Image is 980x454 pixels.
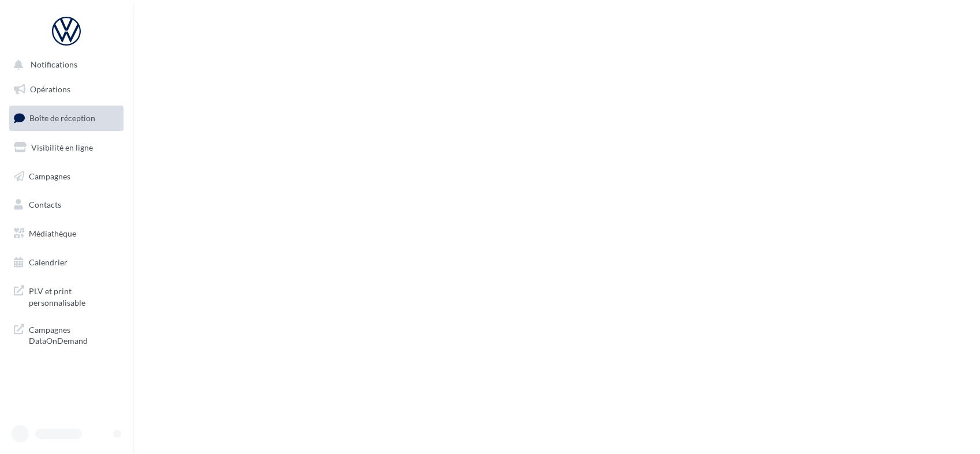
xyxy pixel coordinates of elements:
[29,322,119,347] span: Campagnes DataOnDemand
[30,84,70,94] span: Opérations
[7,317,126,351] a: Campagnes DataOnDemand
[31,142,93,152] span: Visibilité en ligne
[7,136,126,160] a: Visibilité en ligne
[29,228,76,238] span: Médiathèque
[29,113,95,123] span: Boîte de réception
[7,77,126,102] a: Opérations
[31,60,77,70] span: Notifications
[7,106,126,130] a: Boîte de réception
[7,250,126,275] a: Calendrier
[7,164,126,189] a: Campagnes
[7,193,126,217] a: Contacts
[29,171,70,181] span: Campagnes
[29,200,61,209] span: Contacts
[7,279,126,313] a: PLV et print personnalisable
[29,283,119,308] span: PLV et print personnalisable
[7,222,126,246] a: Médiathèque
[29,257,68,267] span: Calendrier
